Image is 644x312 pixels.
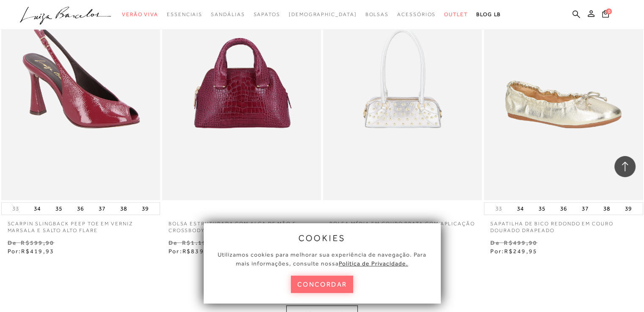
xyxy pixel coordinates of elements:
[8,239,17,246] small: De
[169,239,177,246] small: De
[182,239,222,246] small: R$1.199,90
[21,239,54,246] small: R$599,90
[218,251,426,267] span: Utilizamos cookies para melhorar sua experiência de navegação. Para mais informações, consulte nossa
[162,215,321,234] a: BOLSA ESTRUTURADA COM ALÇA DE MÃO E CROSSBODY EM COURO CROCO MARSALA MÉDIA
[397,11,436,17] span: Acessórios
[476,11,501,17] span: BLOG LB
[444,11,468,17] span: Outlet
[493,204,505,212] button: 33
[339,260,408,267] a: Política de Privacidade.
[365,11,389,17] span: Bolsas
[167,7,202,22] a: categoryNavScreenReaderText
[299,233,346,243] span: cookies
[8,247,55,254] span: Por:
[10,204,22,212] button: 33
[139,203,151,214] button: 39
[444,7,468,22] a: categoryNavScreenReaderText
[504,247,537,254] span: R$249,95
[169,247,216,254] span: Por:
[490,239,499,246] small: De
[122,7,158,22] a: categoryNavScreenReaderText
[490,247,537,254] span: Por:
[558,203,569,214] button: 36
[289,7,357,22] a: noSubCategoriesText
[253,7,280,22] a: categoryNavScreenReaderText
[182,247,216,254] span: R$839,93
[21,247,54,254] span: R$419,93
[397,7,436,22] a: categoryNavScreenReaderText
[122,11,158,17] span: Verão Viva
[536,203,548,214] button: 35
[484,215,643,234] a: SAPATILHA DE BICO REDONDO EM COURO DOURADO DRAPEADO
[579,203,591,214] button: 37
[75,203,86,214] button: 36
[365,7,389,22] a: categoryNavScreenReaderText
[167,11,202,17] span: Essenciais
[514,203,526,214] button: 34
[31,203,43,214] button: 34
[476,7,501,22] a: BLOG LB
[600,9,611,21] button: 0
[504,239,537,246] small: R$499,90
[1,215,160,234] a: SCARPIN SLINGBACK PEEP TOE EM VERNIZ MARSALA E SALTO ALTO FLARE
[606,8,612,14] span: 0
[291,276,354,293] button: concordar
[211,11,245,17] span: Sandálias
[53,203,65,214] button: 35
[601,203,613,214] button: 38
[118,203,130,214] button: 38
[96,203,108,214] button: 37
[289,11,357,17] span: [DEMOGRAPHIC_DATA]
[253,11,280,17] span: Sapatos
[622,203,634,214] button: 39
[211,7,245,22] a: categoryNavScreenReaderText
